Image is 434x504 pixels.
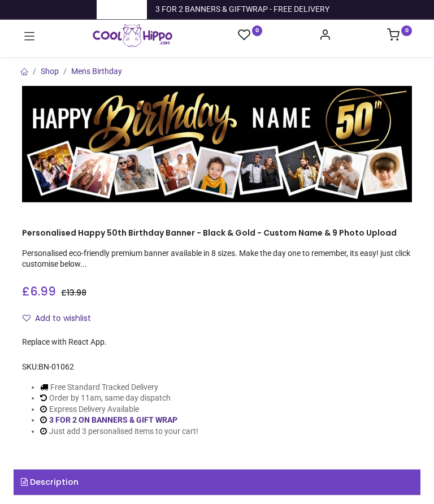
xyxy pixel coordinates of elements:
[41,67,59,76] a: Shop
[71,67,122,76] a: Mens Birthday
[30,283,56,299] span: 6.99
[49,415,177,424] a: 3 FOR 2 ON BANNERS & GIFT WRAP
[401,25,412,36] sup: 0
[155,4,329,15] div: 3 FOR 2 BANNERS & GIFTWRAP - FREE DELIVERY
[105,4,138,15] a: Trustpilot
[22,228,412,239] h1: Personalised Happy 50th Birthday Banner - Black & Gold - Custom Name & 9 Photo Upload
[93,24,172,47] img: Cool Hippo
[22,362,412,373] div: SKU:
[387,32,412,41] a: 0
[61,287,86,298] span: £
[40,393,198,404] li: Order by 11am, same day dispatch
[40,426,198,437] li: Just add 3 personalised items to your cart!
[38,362,74,371] span: BN-01062
[319,32,331,41] a: Account Info
[67,287,86,298] span: 13.98
[40,382,198,393] li: Free Standard Tracked Delivery
[238,28,263,42] a: 0
[22,248,412,270] p: Personalised eco-friendly premium banner available in 8 sizes. Make the day one to remember, its ...
[14,470,420,496] a: Description
[252,25,263,36] sup: 0
[22,284,56,300] span: £
[22,309,101,328] button: Add to wishlistAdd to wishlist
[93,24,172,47] a: Logo of Cool Hippo
[22,337,412,348] div: Replace with React App.
[23,314,31,322] i: Add to wishlist
[22,86,412,203] img: Personalised Happy 50th Birthday Banner - Black & Gold - Custom Name & 9 Photo Upload
[40,404,198,415] li: Express Delivery Available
